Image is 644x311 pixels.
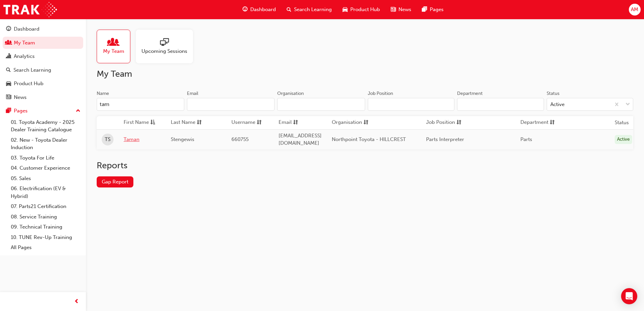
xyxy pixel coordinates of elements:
span: sorting-icon [293,118,298,127]
span: news-icon [391,5,396,14]
span: prev-icon [74,298,79,306]
button: DashboardMy TeamAnalyticsSearch LearningProduct HubNews [3,22,83,105]
div: News [14,94,27,101]
span: Search Learning [294,6,332,13]
h2: Reports [97,160,633,171]
a: Dashboard [3,23,83,35]
span: Pages [430,6,444,13]
a: My Team [97,30,136,63]
a: My Team [3,37,83,49]
span: search-icon [287,5,291,14]
img: Trak [3,2,57,17]
a: 01. Toyota Academy - 2025 Dealer Training Catalogue [8,117,83,135]
div: Active [550,101,565,108]
span: guage-icon [243,5,248,14]
th: Status [615,119,629,127]
button: Emailsorting-icon [279,118,316,127]
span: Last Name [171,118,195,127]
input: Department [457,98,544,111]
input: Job Position [368,98,455,111]
span: News [398,6,411,13]
a: Upcoming Sessions [136,30,198,63]
span: search-icon [6,67,11,73]
span: Organisation [332,118,362,127]
div: Product Hub [14,80,43,88]
a: 10. TUNE Rev-Up Training [8,232,83,243]
div: Search Learning [13,66,51,74]
div: Pages [14,107,28,115]
span: pages-icon [422,5,427,14]
div: Active [615,135,632,144]
input: Name [97,98,184,111]
div: Status [547,90,559,97]
a: 08. Service Training [8,212,83,222]
input: Organisation [277,98,365,111]
span: up-icon [76,107,80,115]
a: Taman [124,136,161,143]
span: sorting-icon [456,118,461,127]
span: Parts [520,136,532,142]
a: 06. Electrification (EV & Hybrid) [8,183,83,201]
span: Job Position [426,118,455,127]
span: news-icon [6,95,11,101]
a: search-iconSearch Learning [281,3,337,16]
span: people-icon [109,38,118,47]
div: Job Position [368,90,393,97]
button: Pages [3,105,83,117]
span: TS [105,136,110,143]
a: 02. New - Toyota Dealer Induction [8,135,83,153]
a: Analytics [3,50,83,63]
span: Product Hub [350,6,380,13]
span: Stengewis [171,136,194,142]
a: 07. Parts21 Certification [8,201,83,212]
button: Job Positionsorting-icon [426,118,463,127]
div: Name [97,90,109,97]
a: 04. Customer Experience [8,163,83,173]
a: 05. Sales [8,173,83,184]
a: 09. Technical Training [8,222,83,232]
span: AM [631,6,638,13]
span: sorting-icon [550,118,555,127]
div: Department [457,90,483,97]
div: Dashboard [14,25,39,33]
a: All Pages [8,242,83,253]
span: car-icon [343,5,348,14]
button: Usernamesorting-icon [231,118,268,127]
a: news-iconNews [385,3,417,16]
span: guage-icon [6,26,11,32]
span: people-icon [6,40,11,46]
span: chart-icon [6,54,11,60]
span: Department [520,118,548,127]
span: car-icon [6,81,11,87]
a: Search Learning [3,64,83,76]
a: guage-iconDashboard [237,3,281,16]
span: pages-icon [6,108,11,114]
div: Email [187,90,198,97]
h2: My Team [97,69,633,79]
span: Northpoint Toyota - HILLCREST [332,136,406,142]
span: [EMAIL_ADDRESS][DOMAIN_NAME] [279,133,322,146]
button: Last Namesorting-icon [171,118,208,127]
div: Organisation [277,90,304,97]
span: Dashboard [250,6,276,13]
a: 03. Toyota For Life [8,153,83,163]
span: Parts Interpreter [426,136,464,142]
span: sorting-icon [257,118,262,127]
button: AM [629,4,641,15]
span: sorting-icon [197,118,202,127]
a: pages-iconPages [417,3,449,16]
span: My Team [103,47,124,55]
div: Analytics [14,53,35,60]
span: Upcoming Sessions [141,47,187,55]
a: News [3,91,83,104]
a: Gap Report [97,176,133,187]
a: Product Hub [3,77,83,90]
button: First Nameasc-icon [124,118,161,127]
div: Open Intercom Messenger [621,288,637,304]
span: down-icon [625,100,630,109]
span: asc-icon [150,118,155,127]
span: 660755 [231,136,249,142]
span: sessionType_ONLINE_URL-icon [160,38,169,47]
